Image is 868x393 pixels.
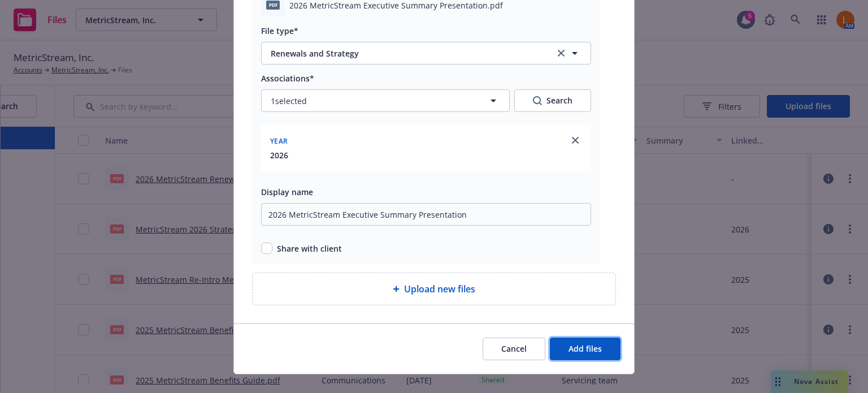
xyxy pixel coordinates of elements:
[266,1,280,9] span: pdf
[404,282,475,296] span: Upload new files
[271,95,307,107] span: 1 selected
[568,343,602,354] span: Add files
[270,136,288,146] span: Year
[550,338,620,360] button: Add files
[261,73,314,84] span: Associations*
[261,203,591,226] input: Add display name here...
[261,25,298,36] span: File type*
[252,273,616,305] div: Upload new files
[483,338,545,360] button: Cancel
[568,133,582,147] a: close
[514,89,591,112] button: SearchSearch
[277,243,342,254] span: Share with client
[261,42,591,64] button: Renewals and Strategyclear selection
[533,90,572,111] div: Search
[271,47,538,59] span: Renewals and Strategy
[533,96,542,105] svg: Search
[554,46,568,60] a: clear selection
[501,343,527,354] span: Cancel
[270,149,288,161] button: 2026
[261,89,510,112] button: 1selected
[261,187,313,197] span: Display name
